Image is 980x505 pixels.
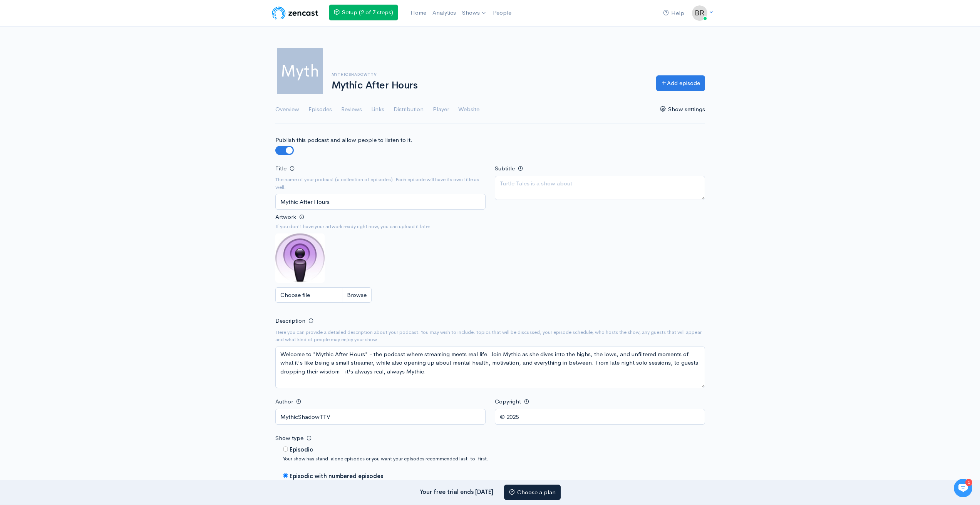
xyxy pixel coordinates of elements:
span: New conversation [50,107,92,113]
img: ... [692,5,707,21]
a: Help [660,5,687,22]
small: Here you can provide a detailed description about your podcast. You may wish to include: topics t... [275,328,705,343]
a: Links [371,96,384,123]
a: Add episode [656,75,705,91]
span: Myth [275,47,325,96]
img: ZenCast Logo [271,5,320,21]
iframe: gist-messenger-bubble-iframe [954,479,972,497]
label: Subtitle [495,164,515,173]
h6: MythicShadowTTV [332,72,647,77]
label: Author [275,397,293,406]
small: Your show has stand-alone episodes or you want your episodes recommended last-to-first. [283,455,488,462]
small: The name of your podcast (a collection of episodes). Each episode will have its own title as well. [275,176,486,191]
label: Copyright [495,397,521,406]
a: Show settings [660,96,705,123]
a: Home [407,5,429,21]
textarea: Welcome to "Mythic After Hours" - the podcast where streaming meets real life. Join Mythic as she... [275,347,705,388]
label: Publish this podcast and allow people to listen to it. [275,136,412,145]
a: Player [433,96,449,123]
a: Overview [275,96,299,123]
a: Distribution [394,96,424,123]
a: People [490,5,514,21]
a: Shows [459,5,490,22]
button: New conversation [12,102,142,117]
input: © [495,409,705,425]
label: Title [275,164,286,173]
small: If you don't have your artwork ready right now, you can upload it later. [275,223,486,230]
h1: Mythic After Hours [332,80,647,91]
a: Analytics [429,5,459,21]
strong: Episodic [290,446,313,453]
strong: Your free trial ends [DATE] [420,488,493,495]
a: Choose a plan [504,485,561,500]
a: Reviews [341,96,362,123]
a: Website [458,96,479,123]
h1: Hi 👋 [12,37,142,50]
input: Search articles [22,145,137,160]
p: Find an answer quickly [10,132,144,141]
label: Description [275,317,305,325]
a: Episodes [308,96,332,123]
label: Show type [275,434,303,443]
input: Turtle podcast productions [275,409,486,425]
h2: Just let us know if you need anything and we'll be happy to help! 🙂 [12,51,142,88]
label: Artwork [275,213,296,222]
strong: Episodic with numbered episodes [290,472,383,480]
input: Turtle Tales [275,194,486,210]
a: Setup (2 of 7 steps) [329,5,398,20]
